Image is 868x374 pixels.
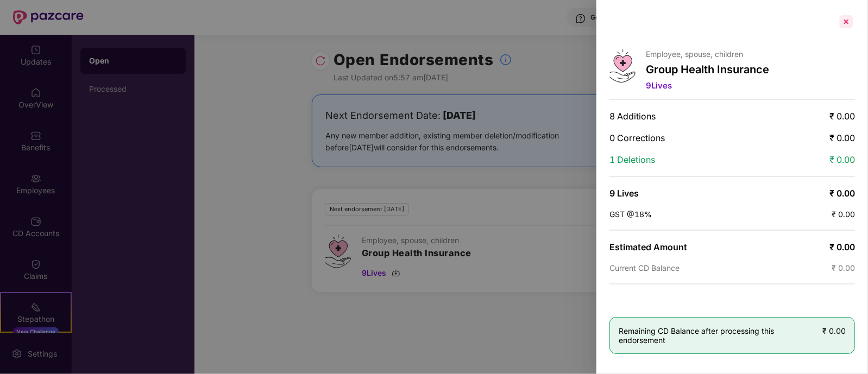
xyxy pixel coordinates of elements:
span: 9 Lives [609,188,639,199]
span: Current CD Balance [609,263,680,272]
span: 8 Additions [609,111,656,122]
span: ₹ 0.00 [829,132,855,143]
span: GST @18% [609,210,652,219]
p: Employee, spouse, children [646,49,770,59]
span: ₹ 0.00 [829,242,855,252]
span: ₹ 0.00 [829,111,855,122]
span: ₹ 0.00 [822,326,846,335]
p: Group Health Insurance [646,63,770,76]
span: Remaining CD Balance after processing this endorsement [619,326,822,345]
span: 9 Lives [646,80,672,91]
span: ₹ 0.00 [829,154,855,165]
span: 0 Corrections [609,132,665,143]
span: 1 Deletions [609,154,655,165]
img: svg+xml;base64,PHN2ZyB4bWxucz0iaHR0cDovL3d3dy53My5vcmcvMjAwMC9zdmciIHdpZHRoPSI0Ny43MTQiIGhlaWdodD... [609,49,636,83]
span: Estimated Amount [609,242,687,252]
span: ₹ 0.00 [832,210,855,219]
span: ₹ 0.00 [829,188,855,199]
span: ₹ 0.00 [832,263,855,272]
